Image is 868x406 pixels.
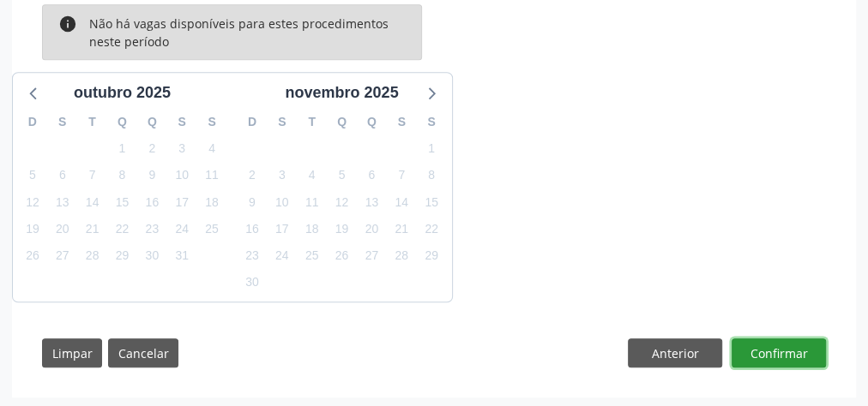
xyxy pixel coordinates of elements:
[240,244,264,268] span: domingo, 23 de novembro de 2025
[81,164,105,188] span: terça-feira, 7 de outubro de 2025
[359,190,383,214] span: quinta-feira, 13 de novembro de 2025
[77,109,107,135] div: T
[270,164,294,188] span: segunda-feira, 3 de novembro de 2025
[21,164,45,188] span: domingo, 5 de outubro de 2025
[21,190,45,214] span: domingo, 12 de outubro de 2025
[389,164,413,188] span: sexta-feira, 7 de novembro de 2025
[359,244,383,268] span: quinta-feira, 27 de novembro de 2025
[278,81,405,104] div: novembro 2025
[170,137,194,161] span: sexta-feira, 3 de outubro de 2025
[300,244,324,268] span: terça-feira, 25 de novembro de 2025
[732,338,826,367] button: Confirmar
[110,244,134,268] span: quarta-feira, 29 de outubro de 2025
[51,190,75,214] span: segunda-feira, 13 de outubro de 2025
[170,244,194,268] span: sexta-feira, 31 de outubro de 2025
[419,244,443,268] span: sábado, 29 de novembro de 2025
[270,244,294,268] span: segunda-feira, 24 de novembro de 2025
[297,109,327,135] div: T
[300,190,324,214] span: terça-feira, 11 de novembro de 2025
[51,217,75,241] span: segunda-feira, 20 de outubro de 2025
[110,217,134,241] span: quarta-feira, 22 de outubro de 2025
[170,190,194,214] span: sexta-feira, 17 de outubro de 2025
[81,217,105,241] span: terça-feira, 21 de outubro de 2025
[81,244,105,268] span: terça-feira, 28 de outubro de 2025
[329,244,353,268] span: quarta-feira, 26 de novembro de 2025
[140,244,164,268] span: quinta-feira, 30 de outubro de 2025
[238,109,268,135] div: D
[419,164,443,188] span: sábado, 8 de novembro de 2025
[270,217,294,241] span: segunda-feira, 17 de novembro de 2025
[327,109,357,135] div: Q
[329,164,353,188] span: quarta-feira, 5 de novembro de 2025
[359,217,383,241] span: quinta-feira, 20 de novembro de 2025
[270,190,294,214] span: segunda-feira, 10 de novembro de 2025
[197,109,227,135] div: S
[42,338,102,367] button: Limpar
[51,164,75,188] span: segunda-feira, 6 de outubro de 2025
[240,164,264,188] span: domingo, 2 de novembro de 2025
[51,244,75,268] span: segunda-feira, 27 de outubro de 2025
[21,217,45,241] span: domingo, 19 de outubro de 2025
[58,15,77,51] i: info
[359,164,383,188] span: quinta-feira, 6 de novembro de 2025
[387,109,417,135] div: S
[108,338,178,367] button: Cancelar
[417,109,447,135] div: S
[389,244,413,268] span: sexta-feira, 28 de novembro de 2025
[140,217,164,241] span: quinta-feira, 23 de outubro de 2025
[21,244,45,268] span: domingo, 26 de outubro de 2025
[170,164,194,188] span: sexta-feira, 10 de outubro de 2025
[47,109,77,135] div: S
[140,137,164,161] span: quinta-feira, 2 de outubro de 2025
[200,217,224,241] span: sábado, 25 de outubro de 2025
[357,109,387,135] div: Q
[107,109,137,135] div: Q
[81,190,105,214] span: terça-feira, 14 de outubro de 2025
[140,164,164,188] span: quinta-feira, 9 de outubro de 2025
[628,338,722,367] button: Anterior
[240,271,264,295] span: domingo, 30 de novembro de 2025
[329,190,353,214] span: quarta-feira, 12 de novembro de 2025
[419,190,443,214] span: sábado, 15 de novembro de 2025
[167,109,197,135] div: S
[110,190,134,214] span: quarta-feira, 15 de outubro de 2025
[300,217,324,241] span: terça-feira, 18 de novembro de 2025
[419,137,443,161] span: sábado, 1 de novembro de 2025
[267,109,297,135] div: S
[18,109,48,135] div: D
[89,15,407,51] div: Não há vagas disponíveis para estes procedimentos neste período
[300,164,324,188] span: terça-feira, 4 de novembro de 2025
[170,217,194,241] span: sexta-feira, 24 de outubro de 2025
[110,164,134,188] span: quarta-feira, 8 de outubro de 2025
[200,190,224,214] span: sábado, 18 de outubro de 2025
[200,164,224,188] span: sábado, 11 de outubro de 2025
[389,217,413,241] span: sexta-feira, 21 de novembro de 2025
[200,137,224,161] span: sábado, 4 de outubro de 2025
[419,217,443,241] span: sábado, 22 de novembro de 2025
[67,81,178,104] div: outubro 2025
[110,137,134,161] span: quarta-feira, 1 de outubro de 2025
[329,217,353,241] span: quarta-feira, 19 de novembro de 2025
[240,190,264,214] span: domingo, 9 de novembro de 2025
[240,217,264,241] span: domingo, 16 de novembro de 2025
[389,190,413,214] span: sexta-feira, 14 de novembro de 2025
[137,109,167,135] div: Q
[140,190,164,214] span: quinta-feira, 16 de outubro de 2025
